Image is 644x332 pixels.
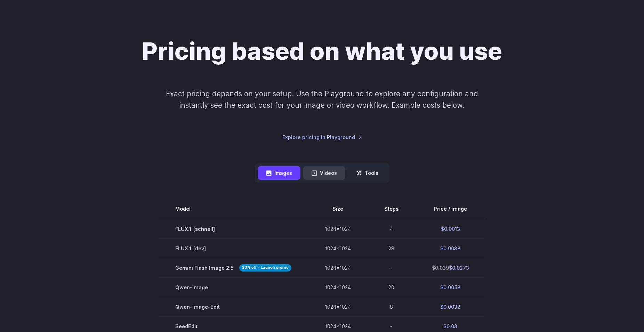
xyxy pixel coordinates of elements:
th: Model [159,199,308,219]
th: Price / Image [415,199,486,219]
button: Images [258,166,300,180]
td: $0.0032 [415,297,486,316]
s: $0.039 [432,265,449,271]
button: Videos [303,166,345,180]
td: - [368,258,415,277]
h1: Pricing based on what you use [142,37,502,66]
td: $0.0013 [415,219,486,239]
td: $0.0273 [415,258,486,277]
td: 4 [368,219,415,239]
strong: 30% off - Launch promo [239,264,291,272]
th: Size [308,199,368,219]
td: FLUX.1 [dev] [159,238,308,258]
td: FLUX.1 [schnell] [159,219,308,239]
td: 1024x1024 [308,238,368,258]
td: Qwen-Image [159,277,308,297]
p: Exact pricing depends on your setup. Use the Playground to explore any configuration and instantl... [153,88,491,111]
td: 28 [368,238,415,258]
span: Gemini Flash Image 2.5 [175,264,291,272]
td: Qwen-Image-Edit [159,297,308,316]
td: 1024x1024 [308,277,368,297]
td: 1024x1024 [308,219,368,239]
button: Tools [348,166,387,180]
td: $0.0058 [415,277,486,297]
td: $0.0038 [415,238,486,258]
td: 1024x1024 [308,297,368,316]
td: 20 [368,277,415,297]
td: 1024x1024 [308,258,368,277]
td: 8 [368,297,415,316]
a: Explore pricing in Playground [282,133,362,141]
th: Steps [368,199,415,219]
